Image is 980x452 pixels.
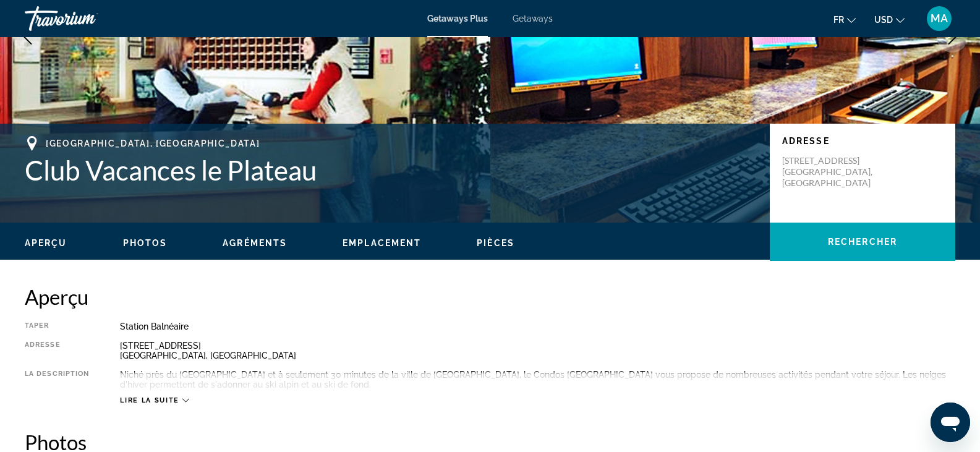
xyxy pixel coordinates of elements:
[25,322,89,331] div: Taper
[343,237,421,249] button: Emplacement
[25,284,955,309] h2: Aperçu
[513,14,553,23] a: Getaways
[931,403,970,442] iframe: Bouton de lancement de la fenêtre de messagerie
[874,15,893,25] span: USD
[931,12,948,25] span: MA
[937,22,968,53] button: Next image
[25,341,89,360] div: Adresse
[874,11,905,28] button: Change currency
[833,15,844,25] span: fr
[477,237,514,249] button: Pièces
[782,155,881,189] p: [STREET_ADDRESS] [GEOGRAPHIC_DATA], [GEOGRAPHIC_DATA]
[25,370,89,390] div: La description
[25,237,67,249] button: Aperçu
[25,2,148,35] a: Travorium
[120,370,955,390] div: Niché près du [GEOGRAPHIC_DATA] et à seulement 30 minutes de la ville de [GEOGRAPHIC_DATA], le Co...
[120,322,955,331] div: Station balnéaire
[923,6,955,32] button: User Menu
[782,136,943,146] p: Adresse
[828,237,897,247] span: Rechercher
[120,396,189,405] button: Lire la suite
[25,154,757,186] h1: Club Vacances le Plateau
[223,237,287,249] button: Agréments
[120,396,179,404] span: Lire la suite
[46,139,260,148] span: [GEOGRAPHIC_DATA], [GEOGRAPHIC_DATA]
[427,14,488,23] a: Getaways Plus
[12,22,43,53] button: Previous image
[120,341,955,360] div: [STREET_ADDRESS] [GEOGRAPHIC_DATA], [GEOGRAPHIC_DATA]
[833,11,856,28] button: Change language
[770,223,955,261] button: Rechercher
[123,237,168,249] button: Photos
